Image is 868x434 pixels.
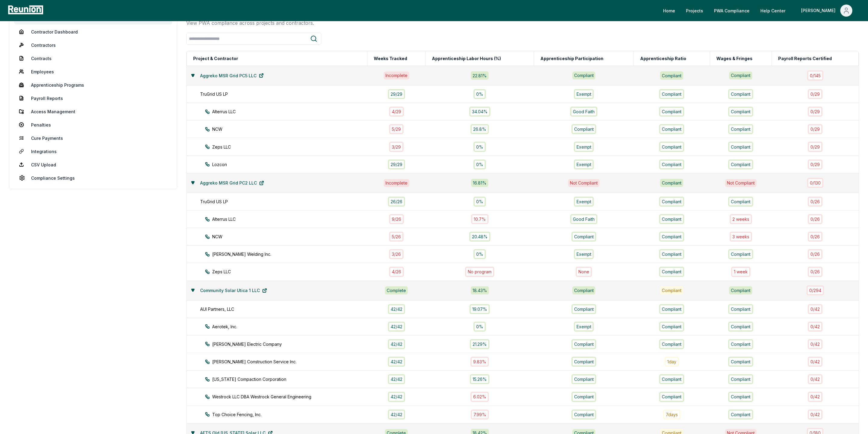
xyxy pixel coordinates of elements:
div: 1 day [665,357,679,367]
div: Compliant [728,107,753,117]
div: 3 / 29 [389,142,404,152]
div: Compliant [659,232,684,242]
div: Exempt [574,322,594,332]
div: 0 / 42 [808,410,822,420]
div: 15.26% [470,374,489,384]
div: 9.83% [470,357,489,367]
div: 0 / 42 [808,374,822,384]
div: [PERSON_NAME] [801,5,838,17]
div: Compliant [728,392,753,402]
div: Alterrus LLC [205,216,378,222]
div: 5 / 26 [389,232,404,242]
div: Compliant [659,304,684,314]
div: Not Compliant [568,179,599,187]
div: [US_STATE] Compaction Corporation [205,376,378,382]
div: 20.48% [469,232,490,242]
div: Compliant [571,374,596,384]
div: Good Faith [570,107,597,117]
div: 1 week [731,267,750,277]
div: Compliant [728,322,753,332]
div: Exempt [574,142,594,152]
div: 0 / 26 [808,232,822,242]
div: 0 / 26 [808,197,822,207]
div: 5 / 29 [389,124,404,134]
a: Apprenticeship Programs [14,79,172,91]
div: 6.02% [470,392,489,402]
a: Projects [681,5,708,17]
div: 42 / 42 [388,392,405,402]
div: 22.81 % [471,71,489,79]
div: 0% [473,197,486,207]
div: 16.81 % [471,179,488,187]
a: Aggreko MSR Grid PC5 LLC [195,69,269,82]
a: PWA Compliance [709,5,754,17]
div: 0 / 29 [808,159,822,169]
a: Help Center [756,5,790,17]
a: Payroll Reports [14,92,172,104]
div: Compliant [571,124,596,134]
div: 2 week s [730,214,752,224]
div: TruGrid US LP [200,91,373,97]
div: Compliant [571,232,596,242]
div: Compliant [660,179,683,187]
a: CSV Upload [14,159,172,171]
div: Compliant [728,89,753,99]
div: 4 / 29 [389,107,404,117]
div: Compliant [659,392,684,402]
div: Compliant [659,142,684,152]
div: Aerotek, Inc. [205,323,378,330]
div: 0 / 26 [808,214,822,224]
div: Compliant [659,339,684,349]
div: 0 / 130 [807,178,823,188]
div: 34.04% [469,107,490,117]
div: None [576,267,592,277]
div: 0 / 29 [808,142,822,152]
div: Zeps LLC [205,268,378,275]
div: 21.29% [470,339,489,349]
button: [PERSON_NAME] [796,5,857,17]
div: 0 / 26 [808,249,822,259]
div: Compliant [660,286,683,294]
div: Complete [385,286,408,294]
div: Compliant [572,72,596,79]
a: Access Management [14,105,172,117]
div: 0 / 42 [808,322,822,332]
div: 19.07% [470,304,490,314]
div: Compliant [571,357,596,367]
div: 9 / 26 [389,214,404,224]
div: 0% [473,159,486,169]
div: Compliant [728,374,753,384]
div: Compliant [728,197,753,207]
div: 7.99% [471,410,489,420]
div: 18.43 % [471,286,489,294]
div: Top Choice Fencing, Inc. [205,411,378,418]
div: 0 / 29 [808,124,822,134]
div: 0 / 145 [807,70,823,80]
div: Compliant [728,304,753,314]
div: 3 / 26 [389,249,404,259]
div: 42 / 42 [388,374,405,384]
button: Weeks Tracked [373,53,408,65]
div: Compliant [659,89,684,99]
div: Incomplete [384,72,409,79]
div: Westrock LLC DBA Westrock General Engineering [205,394,378,400]
a: Contracts [14,52,172,64]
div: 0% [473,249,486,259]
div: 3 week s [730,232,752,242]
div: Compliant [571,304,596,314]
div: 0 / 42 [808,357,822,367]
div: 42 / 42 [388,357,405,367]
a: Community Solar Utica 1 LLC [195,285,272,297]
div: Compliant [659,267,684,277]
a: Home [658,5,680,17]
div: Exempt [574,197,594,207]
div: [PERSON_NAME] Welding Inc. [205,251,378,257]
div: TruGrid US LP [200,198,373,205]
a: Penalties [14,119,172,131]
button: Project & Contractor [192,53,239,65]
div: 4 / 26 [389,267,404,277]
div: 7 day s [663,410,681,420]
div: AUI Partners, LLC [200,306,373,312]
div: Incomplete [384,179,409,187]
button: Apprenticeship Participation [539,53,605,65]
